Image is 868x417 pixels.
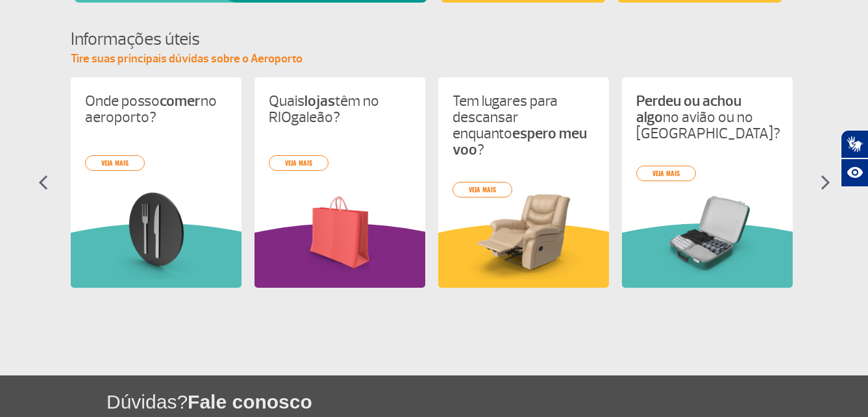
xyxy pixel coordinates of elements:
[106,388,868,415] h1: Dúvidas?
[453,124,587,159] strong: espero meu voo
[453,186,595,279] img: card%20informa%C3%A7%C3%B5es%204.png
[85,186,227,279] img: card%20informa%C3%A7%C3%B5es%208.png
[188,391,312,412] span: Fale conosco
[160,92,201,110] strong: comer
[821,175,830,190] img: seta-direita
[438,223,609,288] img: amareloInformacoesUteis.svg
[622,223,793,288] img: verdeInformacoesUteis.svg
[85,93,227,125] p: Onde posso no aeroporto?
[71,51,798,67] p: Tire suas principais dúvidas sobre o Aeroporto
[85,155,145,171] a: veja mais
[269,93,411,125] p: Quais têm no RIOgaleão?
[71,27,798,51] h4: Informações úteis
[71,223,242,288] img: verdeInformacoesUteis.svg
[269,155,329,171] a: veja mais
[841,130,868,158] button: Abrir tradutor de língua de sinais.
[453,93,595,158] p: Tem lugares para descansar enquanto ?
[636,92,741,127] strong: Perdeu ou achou algo
[453,182,512,197] a: veja mais
[304,92,335,110] strong: lojas
[636,166,696,181] a: veja mais
[254,223,425,288] img: roxoInformacoesUteis.svg
[841,158,868,187] button: Abrir recursos assistivos.
[841,130,868,187] div: Plugin de acessibilidade da Hand Talk.
[269,186,411,279] img: card%20informa%C3%A7%C3%B5es%206.png
[636,93,778,142] p: no avião ou no [GEOGRAPHIC_DATA]?
[636,186,778,279] img: problema-bagagem.png
[38,175,48,190] img: seta-esquerda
